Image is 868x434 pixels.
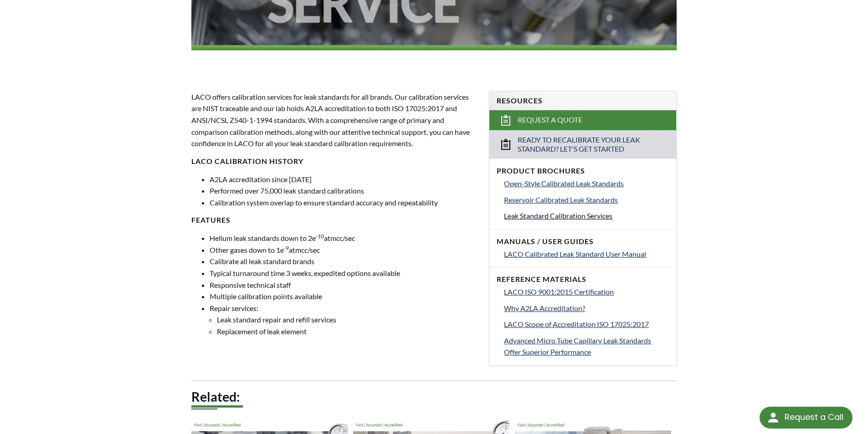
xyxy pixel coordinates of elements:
a: LACO Scope of Accreditation ISO 17025:2017 [504,318,669,330]
h4: FEATURES [191,215,478,225]
li: Typical turnaround time 3 weeks, expedited options available [210,267,478,279]
span: LACO Scope of Accreditation ISO 17025:2017 [504,320,649,328]
li: Replacement of leak element [217,326,478,337]
a: Why A2LA Accreditation? [504,302,669,314]
li: Calibration system overlap to ensure standard accuracy and repeatability [210,197,478,209]
img: round button [766,410,781,425]
span: Reservoir Calibrated Leak Standards [504,195,618,204]
h2: Related: [191,388,677,405]
strong: LACO Calibration History [191,157,303,165]
div: Request a Call [785,407,843,428]
span: LACO Calibrated Leak Standard User Manual [504,250,646,258]
span: Leak Standard Calibration Services [504,211,612,220]
a: LACO ISO 9001:2015 Certification [504,286,669,298]
h4: Reference Materials [497,275,669,284]
div: Request a Call [760,407,853,429]
a: Ready to Recalibrate Your Leak Standard? Let's Get Started [489,130,676,159]
li: Other gases down to 1e atmcc/sec [210,244,478,256]
p: LACO offers calibration services for leak standards for all brands. Our calibration services are ... [191,91,478,149]
li: Performed over 75,000 leak standard calibrations [210,185,478,197]
sup: -9 [284,245,289,251]
span: Request a Quote [518,115,582,125]
span: Why A2LA Accreditation? [504,304,585,312]
h4: Resources [497,96,669,106]
span: Open-Style Calibrated Leak Standards [504,179,624,188]
span: Ready to Recalibrate Your Leak Standard? Let's Get Started [518,135,649,154]
li: Responsive technical staff [210,279,478,291]
h4: Manuals / User Guides [497,237,669,246]
h4: Product Brochures [497,166,669,176]
a: Request a Quote [489,110,676,130]
span: Advanced Micro Tube Capillary Leak Standards Offer Superior Performance [504,336,651,357]
li: Calibrate all leak standard brands [210,255,478,267]
li: Multiple calibration points available [210,291,478,302]
a: Reservoir Calibrated Leak Standards [504,194,669,206]
li: Repair services: [210,302,478,337]
a: Advanced Micro Tube Capillary Leak Standards Offer Superior Performance [504,335,669,358]
li: A2LA accreditation since [DATE] [210,174,478,185]
sup: -10 [316,233,324,240]
a: Open-Style Calibrated Leak Standards [504,178,669,189]
a: Leak Standard Calibration Services [504,210,669,222]
a: LACO Calibrated Leak Standard User Manual [504,248,669,260]
li: Helium leak standards down to 2e atmcc/sec [210,232,478,244]
li: Leak standard repair and refill services [217,314,478,326]
span: LACO ISO 9001:2015 Certification [504,287,614,296]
